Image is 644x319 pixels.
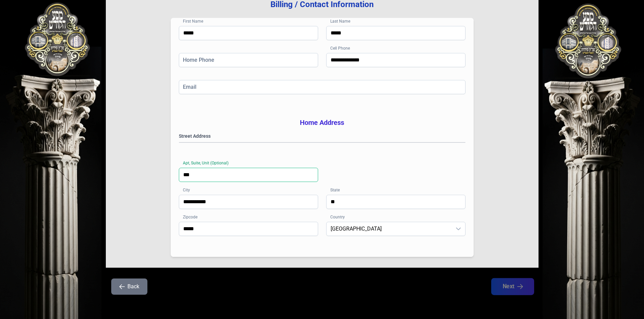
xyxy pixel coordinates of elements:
label: Street Address [179,133,466,139]
span: United States [327,222,452,236]
button: Back [111,278,147,295]
h3: Home Address [179,118,466,127]
button: Next [491,278,534,295]
div: dropdown trigger [452,222,465,236]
